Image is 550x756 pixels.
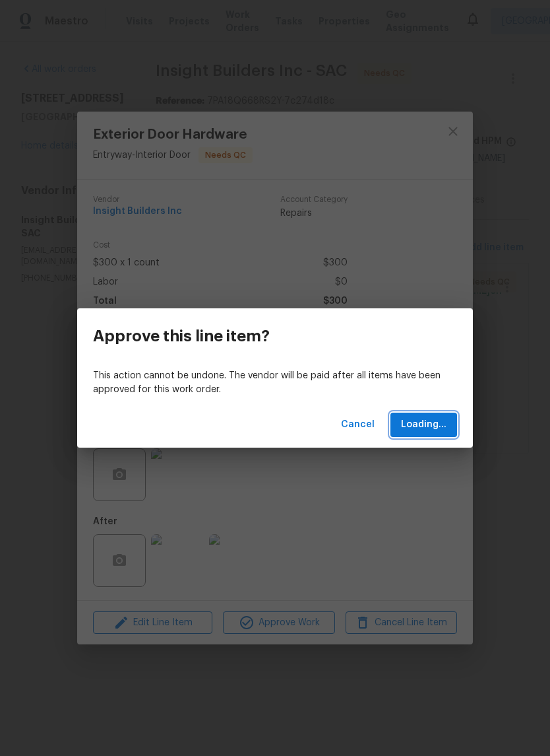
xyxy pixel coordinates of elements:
button: Loading... [390,413,457,437]
span: Cancel [341,417,375,433]
button: Cancel [336,413,380,437]
h3: Approve this line item? [93,327,270,345]
span: Loading... [401,417,446,433]
p: This action cannot be undone. The vendor will be paid after all items have been approved for this... [93,369,457,397]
